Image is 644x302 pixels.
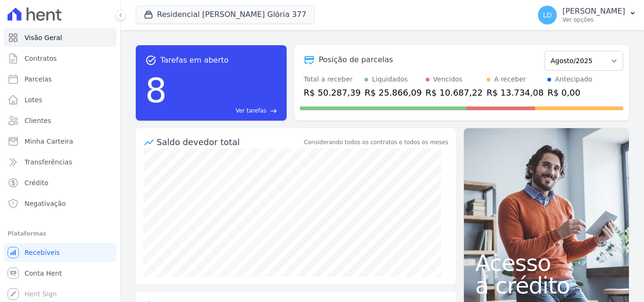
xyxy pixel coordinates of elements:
span: Transferências [25,157,72,167]
div: Considerando todos os contratos e todos os meses [304,138,448,147]
a: Contratos [4,49,116,68]
div: R$ 25.866,09 [364,86,421,99]
a: Minha Carteira [4,132,116,151]
div: A receber [494,74,526,84]
span: Contratos [25,54,57,63]
span: east [270,107,277,114]
span: Recebíveis [25,248,60,257]
button: LD [PERSON_NAME] Ver opções [530,2,644,28]
button: Residencial [PERSON_NAME] Glória 377 [136,6,314,24]
a: Negativação [4,194,116,213]
span: Crédito [25,178,49,188]
span: LD [543,12,552,18]
p: [PERSON_NAME] [562,7,625,16]
a: Visão Geral [4,28,116,47]
a: Crédito [4,173,116,192]
div: 8 [145,66,167,115]
div: R$ 10.687,22 [426,86,483,99]
a: Conta Hent [4,264,116,283]
span: Tarefas em aberto [160,55,229,66]
a: Clientes [4,111,116,130]
div: Liquidados [372,74,408,84]
span: Conta Hent [25,269,62,278]
span: a crédito [475,274,618,297]
div: Vencidos [433,74,462,84]
a: Ver tarefas east [171,106,277,115]
a: Lotes [4,90,116,109]
span: Parcelas [25,74,52,84]
div: R$ 13.734,08 [487,86,544,99]
a: Recebíveis [4,243,116,262]
div: R$ 0,00 [547,86,592,99]
div: Antecipado [555,74,592,84]
div: Saldo devedor total [157,136,302,148]
span: Ver tarefas [236,106,266,115]
div: Posição de parcelas [319,54,393,65]
span: Acesso [475,252,618,274]
span: task_alt [145,55,157,66]
span: Minha Carteira [25,137,73,146]
p: Ver opções [562,16,625,24]
span: Negativação [25,199,66,208]
div: Total a receber [304,74,361,84]
a: Parcelas [4,70,116,89]
span: Clientes [25,116,51,125]
span: Lotes [25,95,42,105]
div: R$ 50.287,39 [304,86,361,99]
span: Visão Geral [25,33,62,42]
a: Transferências [4,153,116,171]
div: Plataformas [8,228,113,239]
